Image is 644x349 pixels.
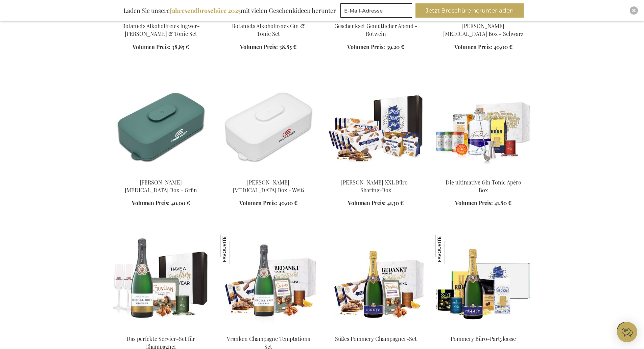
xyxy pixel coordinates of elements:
[334,22,418,37] a: Geschenkset Gemütlicher Abend - Rotwein
[435,327,532,333] a: Pommery Office Party Box Pommery Büro-Partykasse
[340,3,414,20] form: marketing offers and promotions
[347,43,404,51] a: Volumen Preis: 39,20 €
[172,43,189,50] span: 38,85 €
[630,6,638,15] div: Close
[348,199,386,206] span: Volumen Preis:
[113,327,209,333] a: The Perfect Serve Champagne Set
[494,43,512,50] span: 40,00 €
[435,78,532,173] img: The Ultimate Gin Tonic Apéro Box
[125,179,197,194] a: [PERSON_NAME] [MEDICAL_DATA] Box - Grün
[113,170,209,177] a: Stolp Digital Detox Box - Grün
[122,22,200,37] a: Botaniets Alkoholfreies Ingwer-[PERSON_NAME] & Tonic Set
[328,327,424,333] a: Sweet Pommery Champagne Set
[451,335,516,342] a: Pommery Büro-Partykasse
[435,170,532,177] a: The Ultimate Gin Tonic Apéro Box
[113,78,209,173] img: Stolp Digital Detox Box - Grün
[454,43,492,50] span: Volumen Preis:
[415,3,524,18] button: Jetzt Broschüre herunterladen
[455,199,493,206] span: Volumen Preis:
[220,235,249,264] img: Vranken Champagne Temptations Set
[132,199,170,206] span: Volumen Preis:
[328,235,424,329] img: Sweet Pommery Champagne Set
[386,43,404,50] span: 39,20 €
[443,22,524,37] a: [PERSON_NAME] [MEDICAL_DATA] Box - Schwarz
[113,235,209,329] img: The Perfect Serve Champagne Set
[171,199,190,206] span: 40,00 €
[340,3,412,18] input: E-Mail-Adresse
[279,199,297,206] span: 40,00 €
[240,43,296,51] a: Volumen Preis: 38,85 €
[347,43,385,50] span: Volumen Preis:
[435,235,464,264] img: Pommery Büro-Partykasse
[232,22,305,37] a: Botaniets Alkoholfreies Gin & Tonic Set
[335,335,417,342] a: Süßes Pommery Champagner-Set
[220,327,317,333] a: Vranken Champagne Temptations Set Vranken Champagne Temptations Set
[120,3,339,18] div: Laden Sie unsere mit vielen Geschenkideen herunter
[239,199,297,207] a: Volumen Preis: 40,00 €
[617,322,637,342] iframe: belco-activator-frame
[233,179,304,194] a: [PERSON_NAME] [MEDICAL_DATA] Box - Weiß
[328,170,424,177] a: Jules Destrooper XXL Büro-Sharing-Box
[435,235,532,329] img: Pommery Office Party Box
[446,179,521,194] a: Die ultimative Gin Tonic Apéro Box
[220,78,317,173] img: Stolp Digital Detox Box - Weiß
[328,78,424,173] img: Jules Destrooper XXL Büro-Sharing-Box
[632,8,636,13] img: Close
[220,235,317,329] img: Vranken Champagne Temptations Set
[132,199,190,207] a: Volumen Preis: 40,00 €
[455,199,511,207] a: Volumen Preis: 41,80 €
[348,199,404,207] a: Volumen Preis: 41,30 €
[133,43,189,51] a: Volumen Preis: 38,85 €
[494,199,511,206] span: 41,80 €
[341,179,410,194] a: [PERSON_NAME] XXL Büro-Sharing-Box
[279,43,296,50] span: 38,85 €
[170,6,241,15] b: Jahresendbroschüre 2025
[133,43,170,50] span: Volumen Preis:
[240,43,278,50] span: Volumen Preis:
[454,43,512,51] a: Volumen Preis: 40,00 €
[387,199,404,206] span: 41,30 €
[220,170,317,177] a: Stolp Digital Detox Box - Weiß
[239,199,277,206] span: Volumen Preis:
